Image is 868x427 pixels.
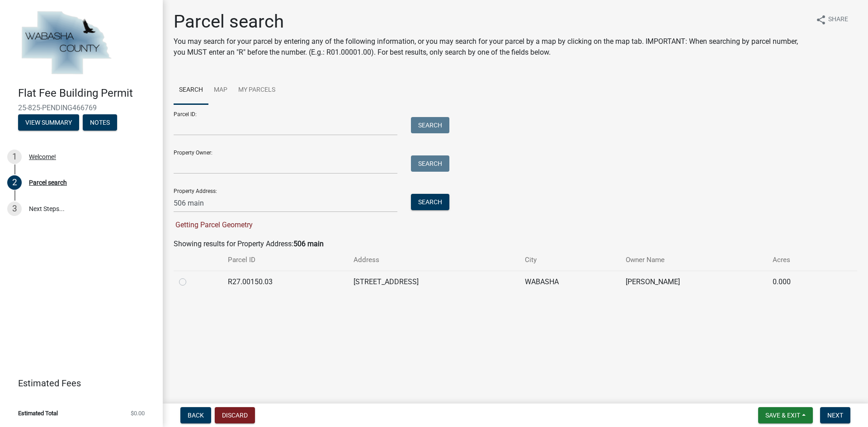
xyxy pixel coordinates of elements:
[18,410,58,416] span: Estimated Total
[620,271,767,293] td: [PERSON_NAME]
[18,9,114,77] img: Wabasha County, Minnesota
[83,119,117,127] wm-modal-confirm: Notes
[758,407,813,423] button: Save & Exit
[215,407,255,423] button: Discard
[7,374,148,392] a: Estimated Fees
[174,11,808,33] h1: Parcel search
[208,76,233,105] a: Map
[29,154,56,160] div: Welcome!
[18,114,79,131] button: View Summary
[174,76,208,105] a: Search
[828,14,848,25] span: Share
[620,249,767,271] th: Owner Name
[411,117,449,133] button: Search
[348,249,519,271] th: Address
[18,103,145,112] span: 25-825-PENDING466769
[174,36,808,58] p: You may search for your parcel by entering any of the following information, or you may search fo...
[293,239,324,248] strong: 506 main
[7,150,22,164] div: 1
[348,271,519,293] td: [STREET_ADDRESS]
[233,76,281,105] a: My Parcels
[222,271,348,293] td: R27.00150.03
[18,87,156,100] h4: Flat Fee Building Permit
[767,249,832,271] th: Acres
[29,179,67,186] div: Parcel search
[180,407,211,423] button: Back
[222,249,348,271] th: Parcel ID
[816,14,826,25] i: share
[83,114,117,131] button: Notes
[827,412,843,419] span: Next
[174,221,253,229] span: Getting Parcel Geometry
[411,194,449,210] button: Search
[131,410,145,416] span: $0.00
[519,271,620,293] td: WABASHA
[820,407,850,423] button: Next
[519,249,620,271] th: City
[18,119,79,127] wm-modal-confirm: Summary
[7,202,22,216] div: 3
[808,11,855,28] button: shareShare
[767,271,832,293] td: 0.000
[188,412,204,419] span: Back
[411,155,449,172] button: Search
[7,175,22,190] div: 2
[174,239,857,249] div: Showing results for Property Address:
[765,412,800,419] span: Save & Exit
